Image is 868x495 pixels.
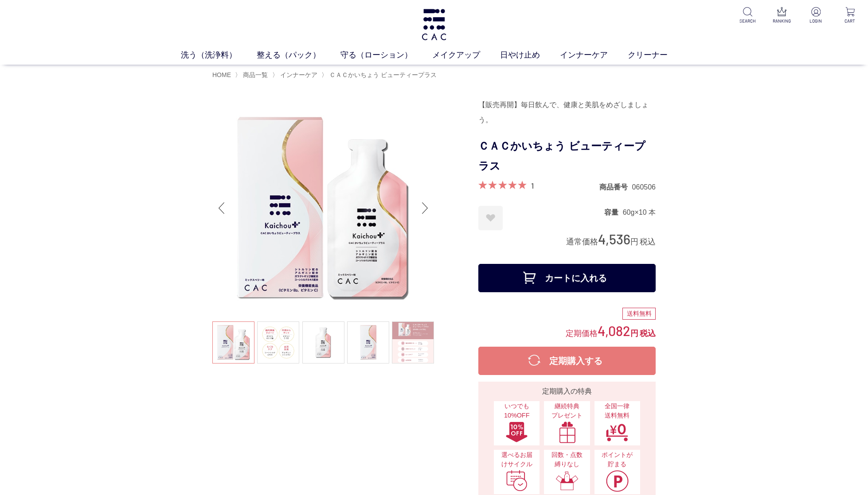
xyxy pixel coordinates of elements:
div: Previous slide [212,190,230,226]
div: 【販売再開】毎日飲んで、健康と美肌をめざしましょう。 [478,97,656,128]
a: クリーナー [628,49,688,61]
span: ポイントが貯まる [599,450,636,469]
span: 商品一覧 [243,71,268,78]
img: 全国一律送料無料 [606,421,629,443]
span: 円 [630,329,638,338]
span: 税込 [640,329,656,338]
dd: 060506 [632,182,656,192]
a: インナーケア [278,71,317,78]
img: ポイントが貯まる [606,470,629,492]
span: 通常価格 [566,237,598,246]
button: カートに入れる [478,264,656,292]
img: 選べるお届けサイクル [505,470,528,492]
img: logo [420,9,448,40]
dd: 60g×10 本 [623,208,656,217]
img: いつでも10%OFF [505,421,528,443]
a: 商品一覧 [241,71,268,78]
div: 送料無料 [622,308,656,320]
span: ＣＡＣかいちょう ビューティープラス [329,71,437,78]
a: メイクアップ [432,49,500,61]
span: 税込 [640,237,656,246]
a: 日やけ止め [500,49,560,61]
button: 定期購入する [478,347,656,375]
a: 守る（ローション） [340,49,432,61]
li: 〉 [235,71,270,79]
img: 継続特典プレゼント [555,421,579,443]
a: CART [839,7,861,24]
span: 円 [630,237,638,246]
img: 回数・点数縛りなし [555,470,579,492]
span: 定期価格 [566,328,598,338]
li: 〉 [321,71,439,79]
a: 洗う（洗浄料） [181,49,257,61]
a: 整える（パック） [257,49,340,61]
span: 全国一律 送料無料 [599,402,636,421]
span: 継続特典 プレゼント [548,402,585,421]
li: 〉 [272,71,320,79]
a: SEARCH [737,7,759,24]
a: LOGIN [805,7,827,24]
div: 定期購入の特典 [482,386,652,397]
a: インナーケア [560,49,628,61]
span: 回数・点数縛りなし [548,450,585,469]
a: RANKING [771,7,793,24]
p: LOGIN [805,18,827,24]
div: Next slide [416,190,434,226]
span: いつでも10%OFF [498,402,535,421]
span: 選べるお届けサイクル [498,450,535,469]
img: ＣＡＣかいちょう ビューティープラス [212,97,434,319]
span: インナーケア [280,71,317,78]
dt: 容量 [604,208,623,217]
p: CART [839,18,861,24]
span: 4,082 [598,322,630,339]
p: RANKING [771,18,793,24]
dt: 商品番号 [599,182,632,192]
span: 4,536 [598,231,630,247]
p: SEARCH [737,18,759,24]
a: ＣＡＣかいちょう ビューティープラス [328,71,437,78]
a: 1 [531,181,534,190]
a: お気に入りに登録する [478,206,503,230]
a: HOME [212,71,231,78]
h1: ＣＡＣかいちょう ビューティープラス [478,136,656,176]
